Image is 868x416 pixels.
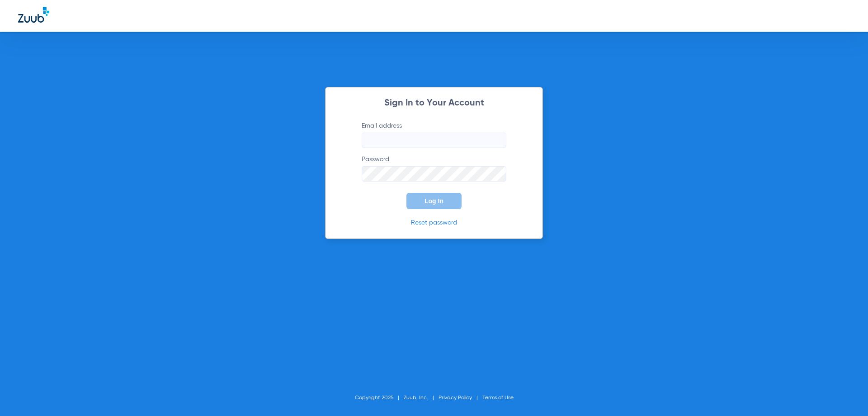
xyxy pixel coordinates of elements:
iframe: Chat Widget [823,373,868,416]
h2: Sign In to Your Account [348,99,520,108]
input: Password [362,166,506,182]
label: Password [362,155,506,182]
a: Reset password [411,220,457,226]
li: Zuub, Inc. [404,393,439,402]
li: Copyright 2025 [355,393,404,402]
a: Terms of Use [482,395,514,401]
a: Privacy Policy [439,395,472,401]
span: Log In [425,197,443,205]
input: Email address [362,133,506,148]
button: Log In [406,193,462,209]
label: Email address [362,121,506,148]
img: Zuub Logo [18,7,49,23]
